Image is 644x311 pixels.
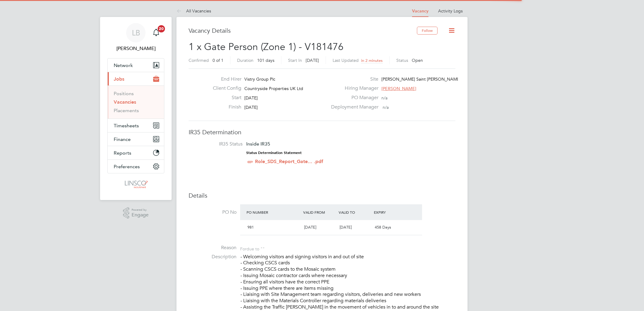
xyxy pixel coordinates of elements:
[114,164,140,169] span: Preferences
[108,72,164,85] button: Jobs
[333,58,359,63] label: Last Updated
[195,141,243,147] label: IR35 Status
[208,95,241,101] label: Start
[108,146,164,159] button: Reports
[114,136,131,142] span: Finance
[114,123,139,129] span: Timesheets
[158,25,165,32] span: 20
[306,58,319,63] span: [DATE]
[208,104,241,110] label: Finish
[304,225,316,230] span: [DATE]
[114,62,133,68] span: Network
[246,141,270,147] span: Inside IR35
[288,58,302,63] label: Start In
[327,85,378,92] label: Hiring Manager
[255,159,323,164] a: Role_SDS_Report_Gate... .pdf
[302,207,337,218] div: Valid From
[114,108,139,113] a: Placements
[247,225,254,230] span: 981
[381,86,416,91] span: [PERSON_NAME]
[123,207,149,219] a: Powered byEngage
[375,225,391,230] span: 458 Days
[108,160,164,173] button: Preferences
[189,128,455,136] h3: IR35 Determination
[417,27,438,35] button: Follow
[244,105,258,110] span: [DATE]
[108,85,164,119] div: Jobs
[108,119,164,132] button: Timesheets
[114,91,134,96] a: Positions
[132,207,149,212] span: Powered by
[132,29,140,37] span: LB
[208,76,241,82] label: End Hirer
[189,209,236,216] label: PO No
[108,59,164,72] button: Network
[176,8,211,14] a: All Vacancies
[337,207,373,218] div: Valid To
[189,27,417,35] h3: Vacancy Details
[114,99,136,105] a: Vacancies
[412,8,428,14] a: Vacancy
[107,179,164,189] a: Go to home page
[412,58,423,63] span: Open
[361,58,383,63] span: in 2 minutes
[244,95,258,101] span: [DATE]
[107,23,164,52] a: LB[PERSON_NAME]
[132,212,149,218] span: Engage
[237,58,253,63] label: Duration
[372,207,408,218] div: Expiry
[100,17,172,200] nav: Main navigation
[189,245,236,251] label: Reason
[396,58,408,63] label: Status
[107,45,164,52] span: Lauren Butler
[108,132,164,146] button: Finance
[246,151,302,155] strong: Status Determination Statement
[244,86,303,91] span: Countryside Properties UK Ltd
[340,225,352,230] span: [DATE]
[189,58,209,63] label: Confirmed
[189,192,455,199] h3: Details
[150,23,162,42] a: 20
[327,95,378,101] label: PO Manager
[245,207,302,218] div: PO Number
[438,8,463,14] a: Activity Logs
[189,41,344,53] span: 1 x Gate Person (Zone 1) - V181476
[383,105,389,110] span: n/a
[240,245,265,252] div: For due to ""
[381,95,387,101] span: n/a
[189,254,236,260] label: Description
[114,150,131,156] span: Reports
[208,85,241,92] label: Client Config
[114,76,124,82] span: Jobs
[123,179,148,189] img: linsco-logo-retina.png
[213,58,223,63] span: 0 of 1
[244,76,275,82] span: Vistry Group Plc
[327,76,378,82] label: Site
[381,76,461,82] span: [PERSON_NAME] Saint [PERSON_NAME]
[257,58,274,63] span: 101 days
[327,104,378,110] label: Deployment Manager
